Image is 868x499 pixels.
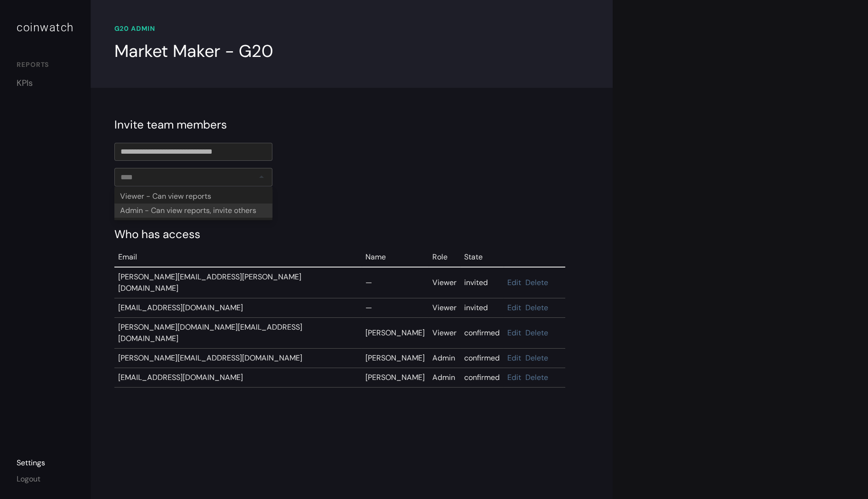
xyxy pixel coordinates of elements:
[114,24,589,34] div: G20 ADMIN
[507,353,521,363] a: Edit
[429,248,460,267] td: Role
[525,277,548,287] a: Delete
[114,349,362,368] td: [PERSON_NAME][EMAIL_ADDRESS][DOMAIN_NAME]
[114,368,362,388] td: [EMAIL_ADDRESS][DOMAIN_NAME]
[432,277,457,287] span: Viewer
[362,267,429,298] td: —
[525,372,548,382] a: Delete
[362,248,429,267] td: Name
[525,303,548,313] a: Delete
[114,116,589,133] div: Invite team members
[507,277,521,287] a: Edit
[114,38,273,64] div: Market Maker - G20
[460,298,504,318] td: invited
[460,349,504,368] td: confirmed
[432,303,457,313] span: Viewer
[507,328,521,338] a: Edit
[432,353,455,363] span: Admin
[17,60,74,72] div: REPORTS
[525,353,548,363] a: Delete
[114,267,362,298] td: [PERSON_NAME][EMAIL_ADDRESS][PERSON_NAME][DOMAIN_NAME]
[460,267,504,298] td: invited
[362,349,429,368] td: [PERSON_NAME]
[432,328,457,338] span: Viewer
[362,368,429,388] td: [PERSON_NAME]
[114,203,272,218] div: Admin - Can view reports, invite others
[432,372,455,382] span: Admin
[460,248,504,267] td: State
[17,77,74,90] a: KPIs
[17,19,74,36] div: coinwatch
[114,248,362,267] td: Email
[460,368,504,388] td: confirmed
[114,298,362,318] td: [EMAIL_ADDRESS][DOMAIN_NAME]
[114,318,362,349] td: [PERSON_NAME][DOMAIN_NAME][EMAIL_ADDRESS][DOMAIN_NAME]
[507,372,521,382] a: Edit
[507,303,521,313] a: Edit
[114,226,589,243] div: Who has access
[114,189,272,203] div: Viewer - Can view reports
[362,298,429,318] td: —
[17,474,40,484] a: Logout
[460,318,504,349] td: confirmed
[362,318,429,349] td: [PERSON_NAME]
[525,328,548,338] a: Delete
